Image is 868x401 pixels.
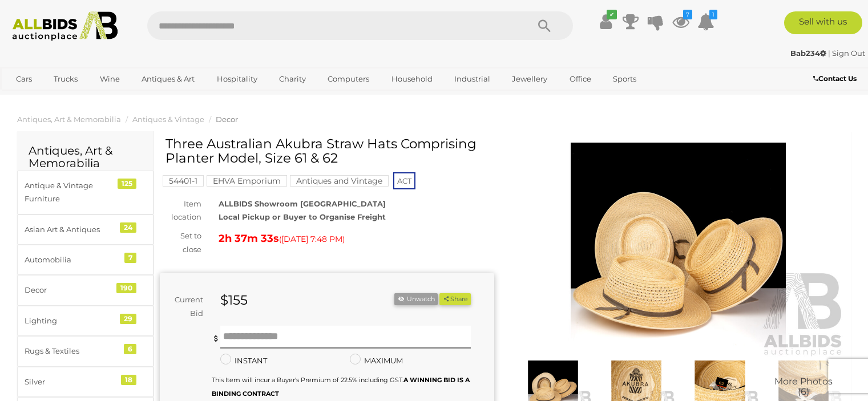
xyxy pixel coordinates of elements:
strong: Bab234 [790,48,826,58]
a: Contact Us [813,72,859,85]
a: Bab234 [790,48,828,58]
div: Lighting [25,314,119,327]
li: Unwatch this item [394,293,438,305]
a: Sign Out [832,48,865,58]
div: 190 [116,283,136,293]
strong: Local Pickup or Buyer to Organise Freight [219,212,386,221]
small: This Item will incur a Buyer's Premium of 22.5% including GST. [212,376,470,397]
a: Antiques and Vintage [290,176,389,185]
a: Lighting 29 [17,306,154,336]
a: 7 [672,11,689,32]
button: Search [516,11,573,40]
div: 7 [124,253,136,263]
a: 54401-1 [163,176,204,185]
button: Share [439,293,471,305]
div: 29 [120,314,136,324]
a: EHVA Emporium [207,176,287,185]
mark: Antiques and Vintage [290,175,389,187]
b: Contact Us [813,74,857,83]
a: Sports [605,70,644,88]
div: Rugs & Textiles [25,345,119,358]
a: Household [384,70,440,88]
i: 7 [683,10,692,19]
a: Antique & Vintage Furniture 125 [17,171,154,214]
a: 1 [697,11,714,32]
img: Three Australian Akubra Straw Hats Comprising Planter Model, Size 61 & 62 [511,143,846,358]
a: ✔ [597,11,614,32]
a: Antiques, Art & Memorabilia [17,115,121,124]
i: ✔ [607,10,617,19]
span: | [828,48,830,58]
a: Wine [92,70,127,88]
div: 18 [121,375,136,385]
div: 6 [124,344,136,354]
a: Jewellery [504,70,555,88]
a: Industrial [447,70,498,88]
strong: $155 [220,292,248,308]
label: MAXIMUM [350,354,403,367]
a: Decor [216,115,238,124]
a: Antiques & Art [134,70,202,88]
b: A WINNING BID IS A BINDING CONTRACT [212,376,470,397]
label: INSTANT [220,354,267,367]
button: Unwatch [394,293,438,305]
i: 1 [709,10,717,19]
img: Allbids.com.au [6,11,124,41]
a: Office [562,70,599,88]
div: Automobilia [25,253,119,266]
span: [DATE] 7:48 PM [281,234,342,244]
div: Item location [151,197,210,224]
div: Set to close [151,229,210,256]
a: Automobilia 7 [17,245,154,275]
div: Silver [25,375,119,388]
a: Asian Art & Antiques 24 [17,214,154,245]
a: Computers [320,70,377,88]
a: Charity [272,70,313,88]
a: Decor 190 [17,275,154,305]
a: Silver 18 [17,367,154,397]
a: Rugs & Textiles 6 [17,336,154,366]
a: [GEOGRAPHIC_DATA] [9,88,104,107]
span: ( ) [279,234,345,244]
mark: 54401-1 [163,175,204,187]
a: Cars [9,70,39,88]
div: 24 [120,222,136,233]
mark: EHVA Emporium [207,175,287,187]
div: Antique & Vintage Furniture [25,179,119,206]
div: Current Bid [160,293,212,320]
h2: Antiques, Art & Memorabilia [29,144,142,169]
span: More Photos (6) [774,376,833,396]
div: Decor [25,283,119,297]
span: ACT [393,172,415,189]
a: Trucks [46,70,85,88]
div: 125 [118,179,136,189]
strong: 2h 37m 33s [219,232,279,245]
h1: Three Australian Akubra Straw Hats Comprising Planter Model, Size 61 & 62 [165,137,491,166]
a: Hospitality [209,70,265,88]
a: Sell with us [784,11,862,34]
div: Asian Art & Antiques [25,223,119,236]
a: Antiques & Vintage [132,115,204,124]
strong: ALLBIDS Showroom [GEOGRAPHIC_DATA] [219,199,386,208]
